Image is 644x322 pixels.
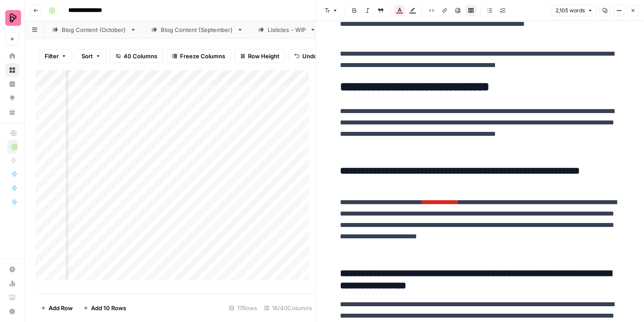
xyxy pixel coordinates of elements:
[5,105,19,119] a: Your Data
[62,25,127,34] div: Blog Content (October)
[49,304,73,312] span: Add Row
[5,77,19,91] a: Insights
[552,5,597,16] button: 2,105 words
[161,25,234,34] div: Blog Content (September)
[289,49,323,63] button: Undo
[5,290,19,304] a: Learning Hub
[5,10,21,26] img: Preply Logo
[180,52,225,60] span: Freeze Columns
[261,301,315,315] div: 18/40 Columns
[124,52,157,60] span: 40 Columns
[166,49,231,63] button: Freeze Columns
[5,304,19,318] button: Help + Support
[39,49,72,63] button: Filter
[5,276,19,290] a: Usage
[5,49,19,63] a: Home
[76,49,106,63] button: Sort
[35,301,78,315] button: Add Row
[5,262,19,276] a: Settings
[251,21,323,39] a: Listicles - WIP
[234,49,285,63] button: Row Height
[268,25,306,34] div: Listicles - WIP
[110,49,163,63] button: 40 Columns
[5,63,19,77] a: Browse
[78,301,131,315] button: Add 10 Rows
[5,91,19,105] a: Opportunities
[81,52,93,60] span: Sort
[45,21,144,39] a: Blog Content (October)
[556,7,585,14] span: 2,105 words
[5,7,19,29] button: Workspace: Preply
[45,52,59,60] span: Filter
[226,301,261,315] div: 17 Rows
[302,52,317,60] span: Undo
[144,21,251,39] a: Blog Content (September)
[248,52,280,60] span: Row Height
[91,304,126,312] span: Add 10 Rows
